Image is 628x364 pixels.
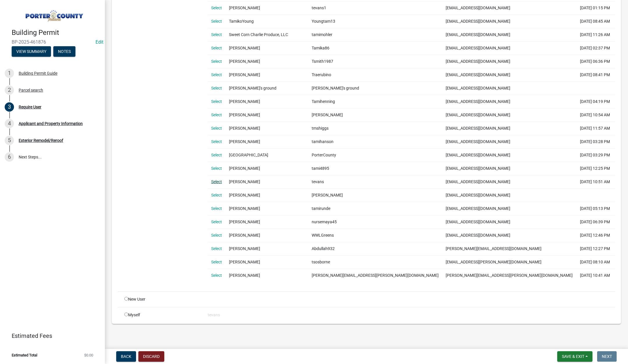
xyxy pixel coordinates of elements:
[225,41,308,55] td: [PERSON_NAME]
[442,269,576,282] td: [PERSON_NAME][EMAIL_ADDRESS][PERSON_NAME][DOMAIN_NAME]
[211,246,222,251] a: Select
[308,242,442,255] td: Abdullah932
[84,353,93,357] span: $0.00
[308,255,442,269] td: tsosborne
[19,122,83,126] div: Applicant and Property Information
[225,135,308,148] td: [PERSON_NAME]
[442,135,576,148] td: [EMAIL_ADDRESS][DOMAIN_NAME]
[308,95,442,108] td: Tamihenning
[562,354,584,359] span: Save & Exit
[576,215,615,229] td: [DATE] 06:39 PM
[602,354,612,359] span: Next
[442,229,576,242] td: [EMAIL_ADDRESS][DOMAIN_NAME]
[308,68,442,81] td: Traerubino
[308,148,442,162] td: PorterCounty
[225,229,308,242] td: [PERSON_NAME]
[576,41,615,55] td: [DATE] 02:37 PM
[211,72,222,77] a: Select
[308,122,442,135] td: tmshiggs
[308,162,442,175] td: tami4895
[211,32,222,37] a: Select
[576,148,615,162] td: [DATE] 03:29 PM
[442,202,576,215] td: [EMAIL_ADDRESS][DOMAIN_NAME]
[225,242,308,255] td: [PERSON_NAME]
[308,215,442,229] td: nursemaya45
[225,188,308,202] td: [PERSON_NAME]
[576,242,615,255] td: [DATE] 12:27 PM
[442,122,576,135] td: [EMAIL_ADDRESS][DOMAIN_NAME]
[308,135,442,148] td: tamihanson
[225,255,308,269] td: [PERSON_NAME]
[576,15,615,28] td: [DATE] 08:45 AM
[19,105,41,109] div: Require User
[576,202,615,215] td: [DATE] 05:13 PM
[308,188,442,202] td: [PERSON_NAME]
[211,206,222,211] a: Select
[211,86,222,90] a: Select
[211,153,222,157] a: Select
[53,49,75,54] wm-modal-confirm: Notes
[442,148,576,162] td: [EMAIL_ADDRESS][DOMAIN_NAME]
[308,269,442,282] td: [PERSON_NAME][EMAIL_ADDRESS][PERSON_NAME][DOMAIN_NAME]
[211,260,222,264] a: Select
[597,351,617,362] button: Next
[576,162,615,175] td: [DATE] 12:25 PM
[5,136,14,145] div: 5
[5,119,14,128] div: 4
[576,135,615,148] td: [DATE] 03:28 PM
[308,55,442,68] td: Tsmith1987
[225,108,308,122] td: [PERSON_NAME]
[211,179,222,184] a: Select
[225,68,308,81] td: [PERSON_NAME]
[116,351,136,362] button: Back
[576,1,615,15] td: [DATE] 01:15 PM
[19,138,63,142] div: Exterior Remodel/Reroof
[138,351,164,362] button: Discard
[442,15,576,28] td: [EMAIL_ADDRESS][DOMAIN_NAME]
[442,162,576,175] td: [EMAIL_ADDRESS][DOMAIN_NAME]
[5,152,14,162] div: 6
[442,81,576,95] td: [EMAIL_ADDRESS][DOMAIN_NAME]
[442,28,576,41] td: [EMAIL_ADDRESS][DOMAIN_NAME]
[211,220,222,224] a: Select
[211,139,222,144] a: Select
[211,193,222,197] a: Select
[442,242,576,255] td: [PERSON_NAME][EMAIL_ADDRESS][DOMAIN_NAME]
[442,68,576,81] td: [EMAIL_ADDRESS][DOMAIN_NAME]
[576,269,615,282] td: [DATE] 10:41 AM
[308,229,442,242] td: WWLGreens
[120,312,203,318] div: Myself
[12,46,51,57] button: View Summary
[211,113,222,117] a: Select
[576,68,615,81] td: [DATE] 08:41 PM
[96,39,103,45] wm-modal-confirm: Edit Application Number
[53,46,75,57] button: Notes
[120,296,203,302] div: New User
[442,41,576,55] td: [EMAIL_ADDRESS][DOMAIN_NAME]
[308,28,442,41] td: tamimohler
[308,81,442,95] td: [PERSON_NAME]'s ground
[96,39,103,45] a: Edit
[576,229,615,242] td: [DATE] 12:46 PM
[442,175,576,188] td: [EMAIL_ADDRESS][DOMAIN_NAME]
[211,46,222,50] a: Select
[557,351,592,362] button: Save & Exit
[5,330,96,342] a: Estimated Fees
[225,202,308,215] td: [PERSON_NAME]
[442,95,576,108] td: [EMAIL_ADDRESS][DOMAIN_NAME]
[576,55,615,68] td: [DATE] 06:36 PM
[576,175,615,188] td: [DATE] 10:51 AM
[211,273,222,278] a: Select
[576,255,615,269] td: [DATE] 08:10 AM
[12,39,93,45] span: BP-2025-461876
[5,69,14,78] div: 1
[121,354,131,359] span: Back
[211,59,222,64] a: Select
[5,85,14,95] div: 2
[225,122,308,135] td: [PERSON_NAME]
[225,15,308,28] td: TamikoYoung
[308,108,442,122] td: [PERSON_NAME]
[576,108,615,122] td: [DATE] 10:54 AM
[442,108,576,122] td: [EMAIL_ADDRESS][DOMAIN_NAME]
[19,88,43,92] div: Parcel search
